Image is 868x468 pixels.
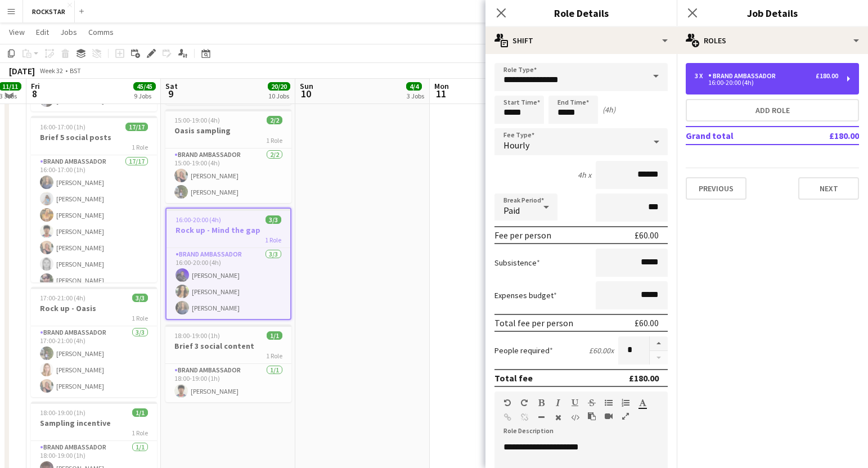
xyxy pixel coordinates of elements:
span: Edit [36,27,49,37]
div: (4h) [602,105,615,115]
div: £60.00 x [589,345,614,355]
app-job-card: 17:00-21:00 (4h)3/3Rock up - Oasis1 RoleBrand Ambassador3/317:00-21:00 (4h)[PERSON_NAME][PERSON_N... [31,287,157,397]
span: 3/3 [266,215,281,224]
button: Paste as plain text [588,412,596,421]
span: 18:00-19:00 (1h) [174,331,220,340]
div: BST [70,66,81,75]
button: Text Color [638,398,646,407]
button: Redo [520,398,528,407]
h3: Brief 5 social posts [31,132,157,142]
app-card-role: Brand Ambassador3/316:00-20:00 (4h)[PERSON_NAME][PERSON_NAME][PERSON_NAME] [167,248,290,319]
button: Insert video [605,412,613,421]
h3: Rock up - Mind the gap [167,225,290,235]
button: Bold [537,398,545,407]
span: 45/45 [133,82,156,91]
div: [DATE] [9,65,35,76]
span: 1 Role [266,136,282,145]
button: Fullscreen [622,412,629,421]
h3: Role Details [485,6,677,20]
span: 8 [29,87,40,100]
app-card-role: Brand Ambassador1/118:00-19:00 (1h)[PERSON_NAME] [165,364,291,402]
app-job-card: 16:00-20:00 (4h)3/3Rock up - Mind the gap1 RoleBrand Ambassador3/316:00-20:00 (4h)[PERSON_NAME][P... [165,208,291,320]
span: Mon [434,81,449,91]
label: Subsistence [494,258,540,268]
app-card-role: Brand Ambassador2/215:00-19:00 (4h)[PERSON_NAME][PERSON_NAME] [165,148,291,203]
span: Paid [503,205,520,216]
span: 3/3 [132,294,148,302]
span: 1/1 [267,331,282,340]
a: Edit [32,25,53,39]
span: View [9,27,25,37]
h3: Sampling incentive [31,418,157,428]
label: People required [494,345,553,355]
div: £180.00 [816,72,838,80]
span: 20/20 [268,82,290,91]
span: 16:00-17:00 (1h) [40,123,86,131]
span: 16:00-20:00 (4h) [176,215,221,224]
span: 1 Role [132,143,148,151]
app-card-role: Brand Ambassador17/1716:00-17:00 (1h)[PERSON_NAME][PERSON_NAME][PERSON_NAME][PERSON_NAME][PERSON_... [31,155,157,454]
div: Shift [485,27,677,54]
span: 1 Role [265,236,281,244]
td: £180.00 [792,127,859,145]
span: Comms [88,27,114,37]
div: Total fee [494,372,533,384]
button: Next [798,177,859,200]
a: Comms [84,25,118,39]
button: Unordered List [605,398,613,407]
span: 17/17 [125,123,148,131]
div: £60.00 [635,317,659,328]
span: 15:00-19:00 (4h) [174,116,220,124]
button: ROCKSTAR [23,1,75,22]
div: 4h x [578,170,591,180]
span: 1/1 [132,408,148,417]
button: Italic [554,398,562,407]
label: Expenses budget [494,290,557,300]
button: Increase [650,336,668,351]
span: 1 Role [132,314,148,322]
app-job-card: 15:00-19:00 (4h)2/2Oasis sampling1 RoleBrand Ambassador2/215:00-19:00 (4h)[PERSON_NAME][PERSON_NAME] [165,109,291,203]
span: Jobs [60,27,77,37]
button: Undo [503,398,511,407]
app-job-card: 18:00-19:00 (1h)1/1Brief 3 social content1 RoleBrand Ambassador1/118:00-19:00 (1h)[PERSON_NAME] [165,325,291,402]
span: 11 [433,87,449,100]
span: Hourly [503,139,529,151]
span: Week 32 [37,66,65,75]
span: 4/4 [406,82,422,91]
div: 9 Jobs [134,92,155,100]
span: Fri [31,81,40,91]
span: 18:00-19:00 (1h) [40,408,86,417]
a: Jobs [56,25,82,39]
button: Underline [571,398,579,407]
button: Previous [686,177,746,200]
button: Strikethrough [588,398,596,407]
div: 3 Jobs [407,92,424,100]
button: HTML Code [571,413,579,422]
span: 1 Role [132,429,148,437]
button: Add role [686,99,859,121]
div: 16:00-20:00 (4h) [695,80,838,85]
button: Ordered List [622,398,629,407]
a: View [5,25,29,39]
h3: Rock up - Oasis [31,303,157,313]
div: £60.00 [635,229,659,241]
span: Sun [300,81,313,91]
app-card-role: Brand Ambassador3/317:00-21:00 (4h)[PERSON_NAME][PERSON_NAME][PERSON_NAME] [31,326,157,397]
div: £180.00 [629,372,659,384]
h3: Brief 3 social content [165,341,291,351]
h3: Job Details [677,6,868,20]
div: Brand Ambassador [708,72,780,80]
app-job-card: 16:00-17:00 (1h)17/17Brief 5 social posts1 RoleBrand Ambassador17/1716:00-17:00 (1h)[PERSON_NAME]... [31,116,157,282]
div: Total fee per person [494,317,573,328]
div: Fee per person [494,229,551,241]
span: 2/2 [267,116,282,124]
span: 1 Role [266,352,282,360]
h3: Oasis sampling [165,125,291,136]
div: 3 x [695,72,708,80]
span: 10 [298,87,313,100]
